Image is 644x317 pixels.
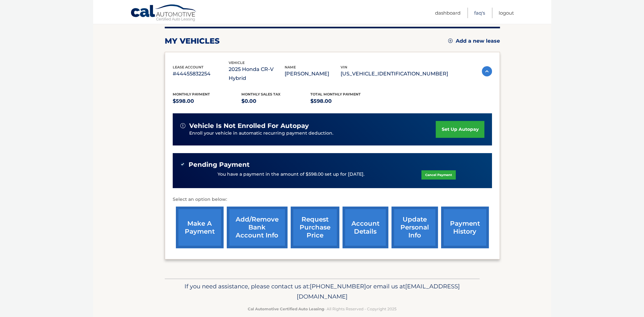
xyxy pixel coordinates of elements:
[189,122,309,130] span: vehicle is not enrolled for autopay
[499,8,514,18] a: Logout
[291,207,339,248] a: request purchase price
[189,130,436,137] p: Enroll your vehicle in automatic recurring payment deduction.
[173,69,229,78] p: #44455832254
[189,161,250,169] span: Pending Payment
[169,281,475,302] p: If you need assistance, please contact us at: or email us at
[341,65,347,69] span: vin
[218,171,364,178] p: You have a payment in the amount of $598.00 set up for [DATE].
[391,207,438,248] a: update personal info
[130,4,197,23] a: Cal Automotive
[173,92,210,96] span: Monthly Payment
[297,283,460,300] span: [EMAIL_ADDRESS][DOMAIN_NAME]
[173,196,492,203] p: Select an option below:
[441,207,489,248] a: payment history
[448,38,500,44] a: Add a new lease
[227,207,287,248] a: Add/Remove bank account info
[285,65,296,69] span: name
[165,36,220,46] h2: my vehicles
[229,60,245,65] span: vehicle
[310,283,366,290] span: [PHONE_NUMBER]
[173,65,204,69] span: lease account
[421,170,456,180] a: Cancel Payment
[310,97,379,106] p: $598.00
[435,8,460,18] a: Dashboard
[285,69,341,78] p: [PERSON_NAME]
[310,92,361,96] span: Total Monthly Payment
[436,121,484,138] a: set up autopay
[448,39,453,43] img: add.svg
[241,97,310,106] p: $0.00
[173,97,242,106] p: $598.00
[169,306,475,312] p: - All Rights Reserved - Copyright 2025
[474,8,485,18] a: FAQ's
[180,123,185,128] img: alert-white.svg
[248,306,324,311] strong: Cal Automotive Certified Auto Leasing
[241,92,280,96] span: Monthly sales Tax
[180,162,185,166] img: check-green.svg
[341,69,448,78] p: [US_VEHICLE_IDENTIFICATION_NUMBER]
[482,66,492,76] img: accordion-active.svg
[176,207,224,248] a: make a payment
[229,65,285,83] p: 2025 Honda CR-V Hybrid
[343,207,388,248] a: account details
